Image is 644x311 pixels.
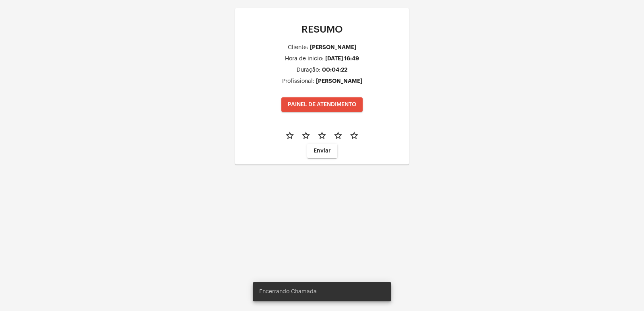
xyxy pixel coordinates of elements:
[307,144,337,158] button: Enviar
[285,56,324,62] div: Hora de inicio:
[333,131,343,140] mat-icon: star_border
[288,102,356,107] span: PAINEL DE ATENDIMENTO
[297,67,320,73] div: Duração:
[322,67,347,73] div: 00:04:22
[285,131,295,140] mat-icon: star_border
[242,24,402,35] p: RESUMO
[316,78,362,84] div: [PERSON_NAME]
[259,288,317,296] span: Encerrando Chamada
[301,131,311,140] mat-icon: star_border
[325,56,359,62] div: [DATE] 16:49
[314,148,331,154] span: Enviar
[288,45,308,51] div: Cliente:
[282,78,314,84] div: Profissional:
[349,131,359,140] mat-icon: star_border
[310,44,356,50] div: [PERSON_NAME]
[281,97,363,112] button: PAINEL DE ATENDIMENTO
[317,131,327,140] mat-icon: star_border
